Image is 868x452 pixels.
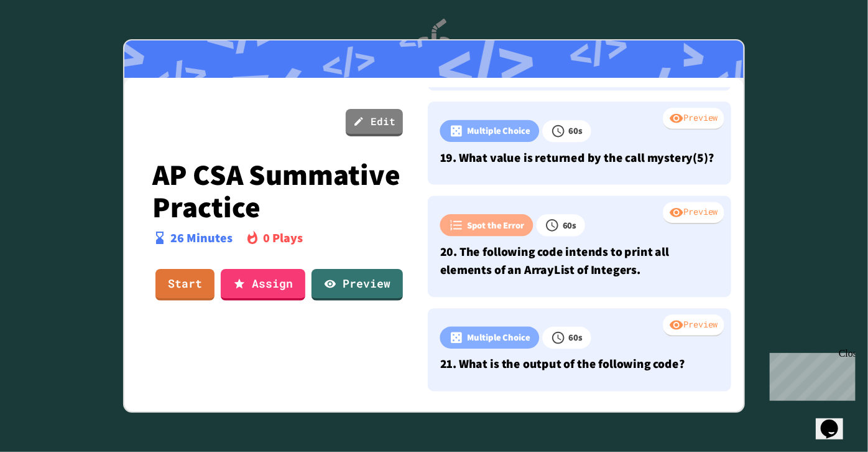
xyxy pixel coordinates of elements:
[5,5,86,79] div: Chat with us now!Close
[467,219,524,232] p: Spot the Error
[312,269,403,301] a: Preview
[663,314,724,337] div: Preview
[816,402,856,440] iframe: chat widget
[467,331,530,344] p: Multiple Choice
[155,269,215,301] a: Start
[346,109,403,136] a: Edit
[152,158,404,222] p: AP CSA Summative Practice
[568,124,583,138] p: 60 s
[467,124,530,138] p: Multiple Choice
[440,355,719,373] p: 21. What is the output of the following code?
[663,202,724,224] div: Preview
[440,148,719,166] p: 19. What value is returned by the call mystery(5)?
[568,331,583,344] p: 60 s
[440,242,719,279] p: 20. The following code intends to print all elements of an ArrayList of Integers.
[663,108,724,130] div: Preview
[221,269,305,301] a: Assign
[263,228,303,247] p: 0 Plays
[563,219,577,232] p: 60 s
[170,228,233,247] p: 26 Minutes
[765,348,856,401] iframe: chat widget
